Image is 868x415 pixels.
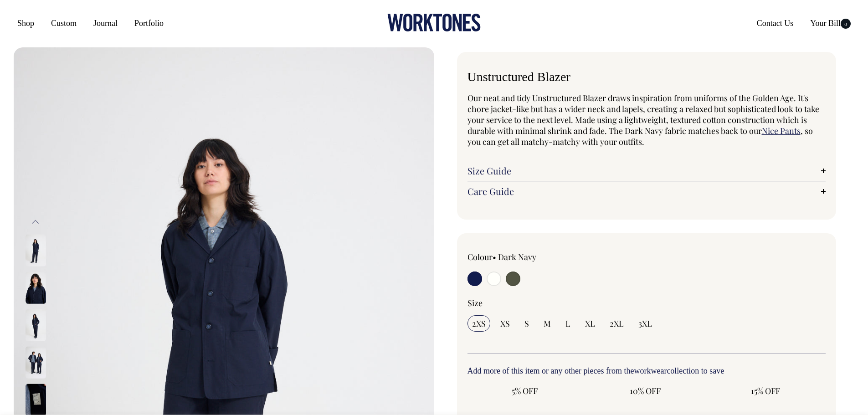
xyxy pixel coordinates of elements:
[467,165,826,176] a: Size Guide
[14,15,38,31] a: Shop
[467,125,813,147] span: , so you can get all matchy-matchy with your outfits.
[605,315,628,332] input: 2XL
[565,318,570,329] span: L
[592,385,698,396] span: 10% OFF
[524,318,529,329] span: S
[561,315,575,332] input: L
[520,315,534,332] input: S
[713,385,818,396] span: 15% OFF
[467,70,826,84] h1: Unstructured Blazer
[708,383,823,399] input: 15% OFF
[26,235,46,266] img: dark-navy
[467,92,819,136] span: Our neat and tidy Unstructured Blazer draws inspiration from uniforms of the Golden Age. It's cho...
[467,251,611,262] div: Colour
[496,315,514,332] input: XS
[26,347,46,379] img: dark-navy
[90,15,121,31] a: Journal
[806,15,854,31] a: Your Bill0
[472,318,486,329] span: 2XS
[467,315,490,332] input: 2XS
[762,125,801,136] a: Nice Pants
[26,309,46,341] img: dark-navy
[467,297,826,308] div: Size
[841,19,851,29] span: 0
[634,315,657,332] input: 3XL
[580,315,600,332] input: XL
[493,251,496,262] span: •
[539,315,555,332] input: M
[500,318,510,329] span: XS
[47,15,80,31] a: Custom
[610,318,624,329] span: 2XL
[588,383,703,399] input: 10% OFF
[467,186,826,197] a: Care Guide
[634,366,667,375] a: workwear
[26,272,46,304] img: dark-navy
[753,15,797,31] a: Contact Us
[498,251,536,262] label: Dark Navy
[638,318,652,329] span: 3XL
[472,385,578,396] span: 5% OFF
[585,318,595,329] span: XL
[467,383,582,399] input: 5% OFF
[131,15,167,31] a: Portfolio
[544,318,551,329] span: M
[29,211,42,232] button: Previous
[467,367,826,376] h6: Add more of this item or any other pieces from the collection to save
